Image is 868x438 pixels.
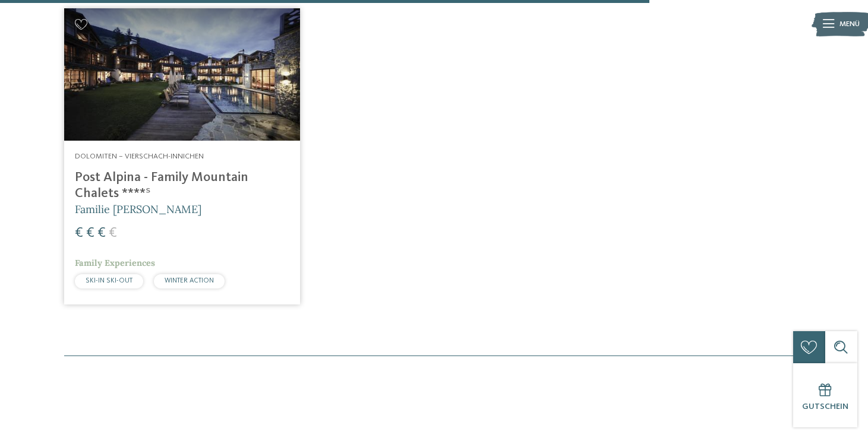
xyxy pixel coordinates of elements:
[86,277,132,284] span: SKI-IN SKI-OUT
[75,258,155,268] span: Family Experiences
[64,8,300,141] img: Post Alpina - Family Mountain Chalets ****ˢ
[75,226,83,240] span: €
[97,226,106,240] span: €
[165,277,214,284] span: WINTER ACTION
[802,402,848,411] span: Gutschein
[64,8,300,304] a: Familienhotels gesucht? Hier findet ihr die besten! Dolomiten – Vierschach-Innichen Post Alpina -...
[86,226,94,240] span: €
[109,226,117,240] span: €
[75,170,289,202] h4: Post Alpina - Family Mountain Chalets ****ˢ
[793,363,857,427] a: Gutschein
[75,153,204,160] span: Dolomiten – Vierschach-Innichen
[75,202,201,216] span: Familie [PERSON_NAME]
